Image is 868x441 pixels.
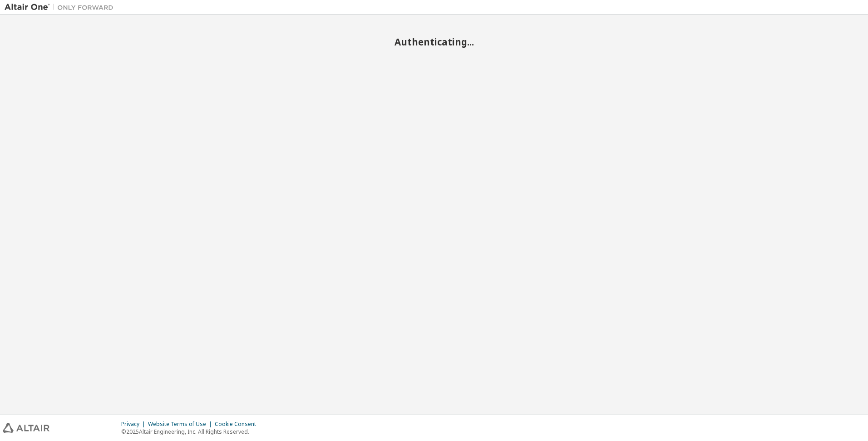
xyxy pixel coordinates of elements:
[215,421,261,428] div: Cookie Consent
[148,421,215,428] div: Website Terms of Use
[3,423,49,433] img: altair_logo.svg
[121,421,148,428] div: Privacy
[121,428,261,436] p: © 2025 Altair Engineering, Inc. All Rights Reserved.
[5,36,863,48] h2: Authenticating...
[5,3,118,12] img: Altair One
